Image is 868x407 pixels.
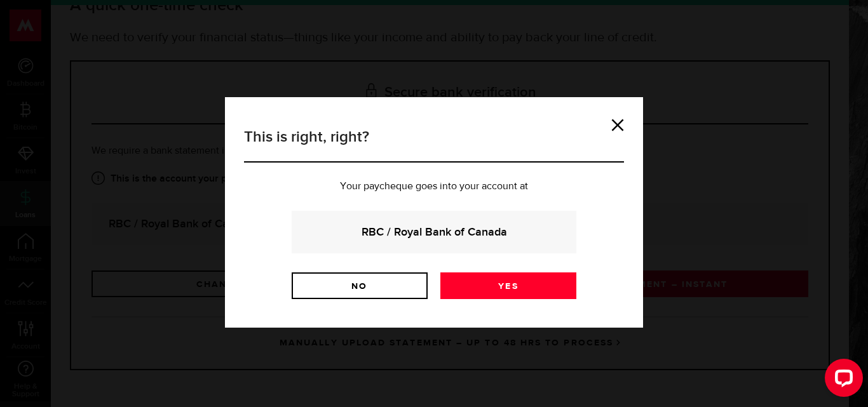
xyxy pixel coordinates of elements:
a: Yes [440,272,576,299]
iframe: LiveChat chat widget [815,354,868,407]
h3: This is right, right? [244,126,624,163]
strong: RBC / Royal Bank of Canada [309,224,559,241]
a: No [292,272,428,299]
p: Your paycheque goes into your account at [244,182,624,192]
